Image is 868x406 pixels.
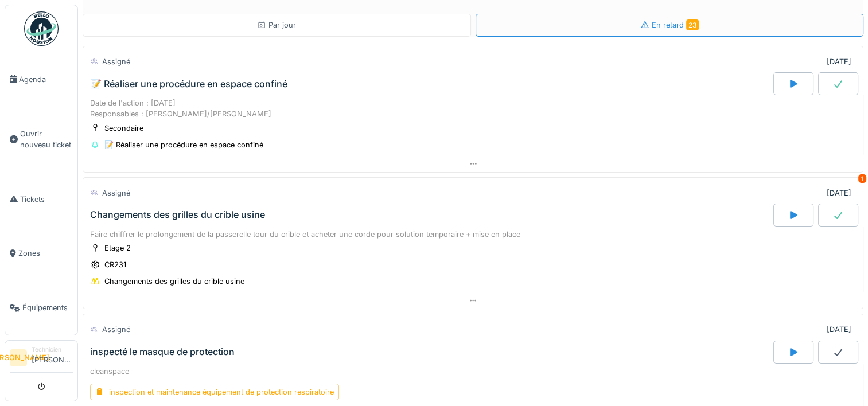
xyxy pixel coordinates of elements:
[18,248,73,259] span: Zones
[90,209,265,220] div: Changements des grilles du crible usine
[90,97,856,119] div: Date de l'action : [DATE] Responsables : [PERSON_NAME]/[PERSON_NAME]
[827,324,851,335] div: [DATE]
[19,74,73,85] span: Agenda
[90,346,235,357] div: inspecté le masque de protection
[102,188,130,198] div: Assigné
[652,21,699,29] span: En retard
[827,188,851,198] div: [DATE]
[104,243,131,253] div: Etage 2
[104,139,263,150] div: 📝 Réaliser une procédure en espace confiné
[257,19,296,30] div: Par jour
[20,128,73,150] span: Ouvrir nouveau ticket
[32,345,73,354] div: Technicien
[104,123,143,134] div: Secondaire
[5,227,77,281] a: Zones
[5,172,77,227] a: Tickets
[5,52,77,107] a: Agenda
[5,107,77,172] a: Ouvrir nouveau ticket
[104,259,126,270] div: CR231
[90,366,856,377] div: cleanspace
[20,194,73,205] span: Tickets
[827,56,851,67] div: [DATE]
[32,345,73,370] li: [PERSON_NAME]
[10,349,27,366] li: [PERSON_NAME]
[90,384,339,400] div: inspection et maintenance équipement de protection respiratoire
[24,11,59,46] img: Badge_color-CXgf-gQk.svg
[102,324,130,335] div: Assigné
[90,79,287,89] div: 📝 Réaliser une procédure en espace confiné
[5,280,77,335] a: Équipements
[104,276,244,287] div: Changements des grilles du crible usine
[686,19,699,30] span: 23
[90,229,856,240] div: Faire chiffrer le prolongement de la passerelle tour du crible et acheter une corde pour solution...
[102,56,130,67] div: Assigné
[858,174,866,183] div: 1
[10,345,73,373] a: [PERSON_NAME] Technicien[PERSON_NAME]
[22,302,73,313] span: Équipements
